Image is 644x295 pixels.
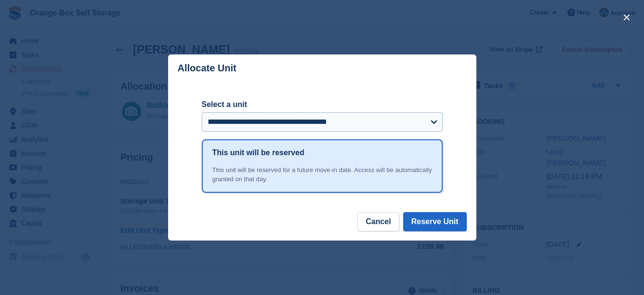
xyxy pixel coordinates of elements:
[619,10,634,25] button: close
[178,63,237,74] p: Allocate Unit
[202,99,443,110] label: Select a unit
[357,212,399,231] button: Cancel
[212,147,304,159] h1: This unit will be reserved
[212,165,432,184] div: This unit will be reserved for a future move-in date. Access will be automatically granted on tha...
[403,212,467,231] button: Reserve Unit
